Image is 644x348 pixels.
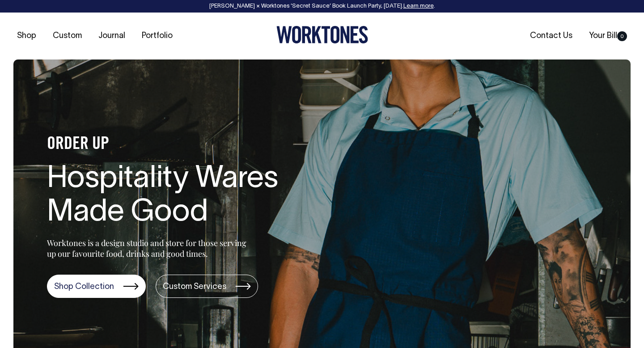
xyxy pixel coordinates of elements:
[47,275,146,298] a: Shop Collection
[47,163,333,230] h1: Hospitality Wares Made Good
[526,29,576,43] a: Contact Us
[47,135,333,154] h4: ORDER UP
[13,29,40,43] a: Shop
[49,29,85,43] a: Custom
[156,275,258,298] a: Custom Services
[585,29,631,43] a: Your Bill0
[138,29,176,43] a: Portfolio
[9,3,635,9] div: [PERSON_NAME] × Worktones ‘Secret Sauce’ Book Launch Party, [DATE]. .
[95,29,129,43] a: Journal
[47,238,250,259] p: Worktones is a design studio and store for those serving up our favourite food, drinks and good t...
[403,4,434,9] a: Learn more
[617,31,627,41] span: 0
